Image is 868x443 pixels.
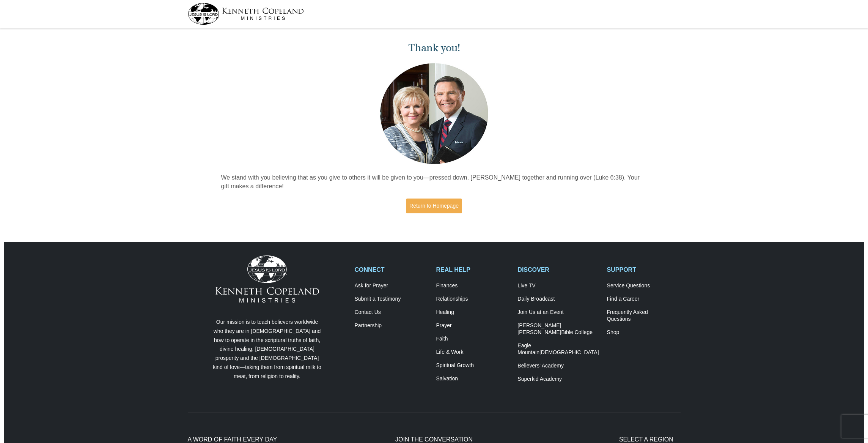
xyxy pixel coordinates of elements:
[211,318,323,381] p: Our mission is to teach believers worldwide who they are in [DEMOGRAPHIC_DATA] and how to operate...
[215,255,319,303] img: Kenneth Copeland Ministries
[355,322,428,329] a: Partnership
[436,362,509,369] a: Spiritual Growth
[355,282,428,289] a: Ask for Prayer
[607,282,681,289] a: Service Questions
[436,375,509,382] a: Salvation
[436,282,509,289] a: Finances
[436,296,509,303] a: Relationships
[436,309,509,316] a: Healing
[355,436,514,443] h2: Join The Conversation
[607,329,681,336] a: Shop
[436,349,509,356] a: Life & Work
[561,329,593,335] span: Bible College
[517,376,599,383] a: Superkid Academy
[517,342,599,356] a: Eagle Mountain[DEMOGRAPHIC_DATA]
[517,309,599,316] a: Join Us at an Event
[436,336,509,342] a: Faith
[607,296,681,303] a: Find a Career
[188,3,304,25] img: kcm-header-logo.svg
[436,266,509,273] h2: REAL HELP
[612,436,680,443] h2: Select A Region
[378,61,490,166] img: Kenneth and Gloria
[221,173,647,191] p: We stand with you believing that as you give to others it will be given to you—pressed down, [PER...
[517,266,599,273] h2: DISCOVER
[406,199,462,213] a: Return to Homepage
[517,282,599,289] a: Live TV
[436,322,509,329] a: Prayer
[188,436,277,443] span: A Word of Faith Every Day
[355,296,428,303] a: Submit a Testimony
[355,266,428,273] h2: CONNECT
[607,266,681,273] h2: SUPPORT
[517,296,599,303] a: Daily Broadcast
[517,322,599,336] a: [PERSON_NAME] [PERSON_NAME]Bible College
[517,363,599,369] a: Believers’ Academy
[539,349,599,355] span: [DEMOGRAPHIC_DATA]
[221,42,647,54] h1: Thank you!
[355,309,428,316] a: Contact Us
[607,309,681,323] a: Frequently AskedQuestions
